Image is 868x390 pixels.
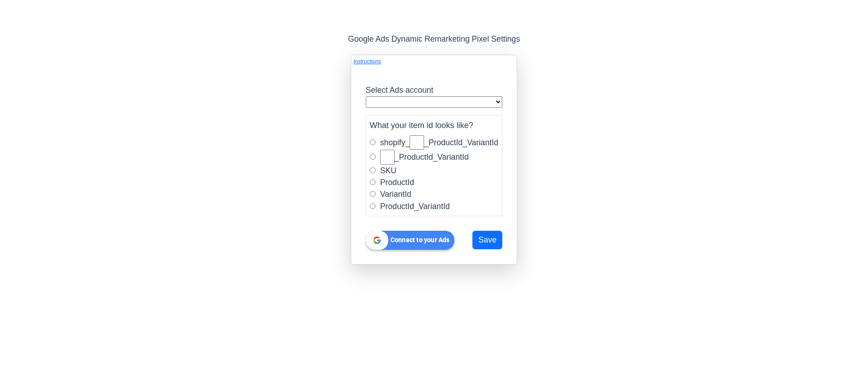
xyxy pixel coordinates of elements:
span: ()=>{let e="";return g.value||(e="Script with chosen settings is already embedded"),e} [472,235,502,244]
img: Google__G__logo.f54accfa.svg [373,236,381,244]
span: ProductId_VariantId [380,202,450,211]
span: _ProductId_VariantId [380,152,469,162]
a: Instructions [354,57,381,66]
b: Connect to your Ads [391,236,450,243]
button: Save [472,231,502,249]
span: ProductId [380,178,414,187]
legend: What your item id looks like? [370,119,499,132]
h2: Google Ads Dynamic Remarketing Pixel Settings [348,34,520,44]
label: Select Ads account [366,84,434,96]
span: SKU [380,166,396,175]
span: VariantId [380,190,411,199]
span: shopify_ _ProductId_VariantId [380,138,499,147]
